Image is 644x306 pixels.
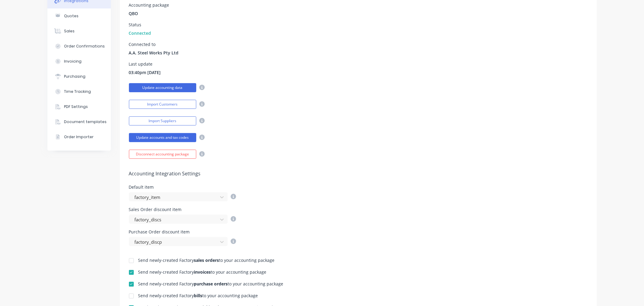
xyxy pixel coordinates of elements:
div: Send newly-created Factory to your accounting package [138,258,275,262]
button: Order Confirmations [47,39,111,54]
button: Update accounting data [129,83,196,92]
button: Sales [47,24,111,39]
button: Time Tracking [47,84,111,99]
b: bills [194,293,203,298]
div: Sales [64,28,75,34]
div: Order Confirmations [64,44,105,49]
button: Disconnect accounting package [129,150,196,159]
div: Status [129,23,151,27]
button: Quotes [47,8,111,24]
div: Accounting package [129,3,169,7]
div: Purchase Order discount item [129,230,236,234]
span: QBO [129,10,138,17]
div: Send newly-created Factory to your accounting package [138,270,267,274]
h5: Accounting Integration Settings [129,171,588,177]
div: Last update [129,62,161,66]
div: Document templates [64,119,107,125]
button: PDF Settings [47,99,111,114]
b: sales orders [194,257,219,263]
div: Order Importer [64,134,94,140]
b: purchase orders [194,281,228,287]
div: Connected to [129,42,179,47]
button: Invoicing [47,54,111,69]
button: Document templates [47,114,111,129]
div: Default item [129,185,236,189]
div: Purchasing [64,74,85,79]
button: Update accounts and tax codes [129,133,196,142]
div: Invoicing [64,59,82,64]
button: Order Importer [47,129,111,145]
button: Import Customers [129,100,196,109]
div: Time Tracking [64,89,91,94]
span: Connected [129,30,151,36]
b: invoices [194,269,211,275]
div: Send newly-created Factory to your accounting package [138,282,284,286]
div: Send newly-created Factory to your accounting package [138,294,258,298]
button: Import Suppliers [129,116,196,125]
button: Purchasing [47,69,111,84]
div: Sales Order discount item [129,207,236,212]
div: PDF Settings [64,104,88,109]
span: 03:40pm [DATE] [129,69,161,76]
span: A.A. Steel Works Pty Ltd [129,50,179,56]
div: Quotes [64,13,78,19]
